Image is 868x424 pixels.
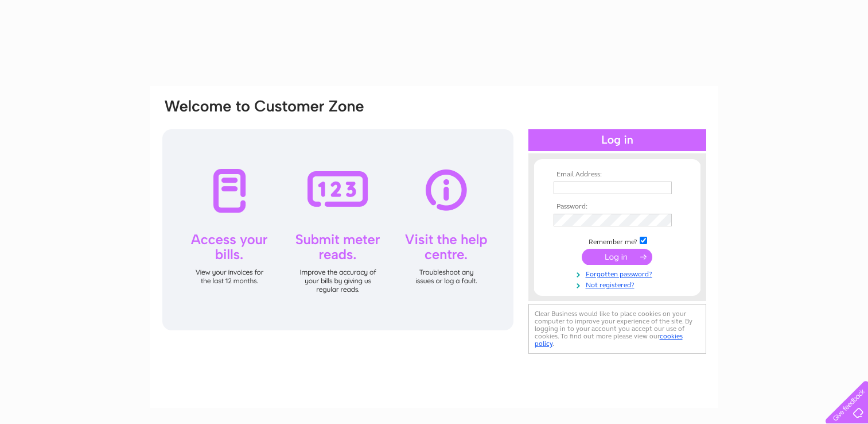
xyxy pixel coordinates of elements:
input: Submit [582,249,652,265]
th: Password: [551,203,684,211]
a: Forgotten password? [554,268,684,279]
td: Remember me? [551,235,684,246]
th: Email Address: [551,171,684,179]
a: cookies policy [535,332,683,348]
a: Not registered? [554,279,684,290]
div: Clear Business would like to place cookies on your computer to improve your experience of the sit... [528,304,706,354]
